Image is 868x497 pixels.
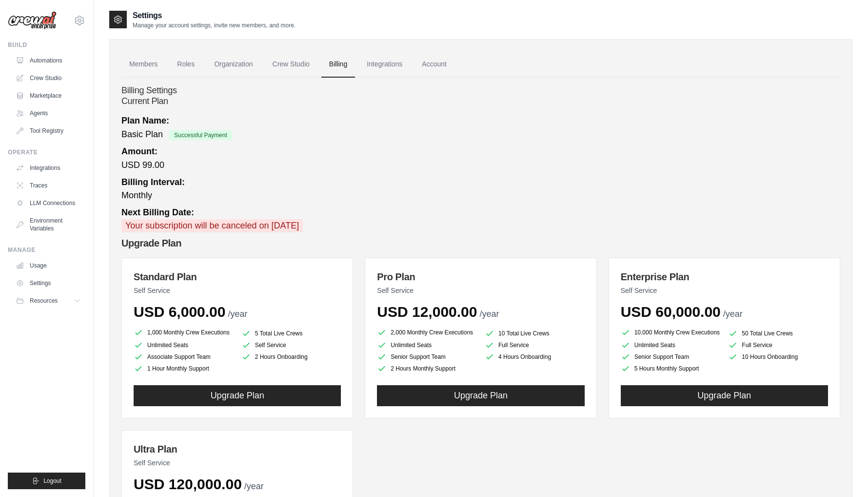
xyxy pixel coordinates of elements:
span: USD 6,000.00 [134,304,225,320]
h4: Billing Settings [121,85,840,96]
span: Successful Payment [169,130,232,140]
li: Full Service [728,340,828,350]
h3: Enterprise Plan [621,270,828,284]
a: Environment Variables [12,213,85,236]
a: Agents [12,105,85,121]
button: Upgrade Plan [621,385,828,406]
img: Logo [8,11,57,30]
li: Associate Support Team [134,352,234,362]
button: Resources [12,293,85,309]
li: 1,000 Monthly Crew Executions [134,327,234,338]
li: 10,000 Monthly Crew Executions [621,327,721,338]
span: Basic Plan [121,129,163,139]
p: Self Service [134,458,341,468]
h2: Settings [133,10,296,21]
li: 2,000 Monthly Crew Executions [377,327,477,338]
strong: Next Billing Date: [121,207,194,217]
li: 4 Hours Onboarding [485,352,585,362]
div: Operate [8,148,85,156]
li: 1 Hour Monthly Support [134,364,234,373]
li: Unlimited Seats [621,340,721,350]
strong: Plan Name: [121,116,169,125]
button: Upgrade Plan [377,385,584,406]
span: /year [479,309,499,319]
li: Senior Support Team [377,352,477,362]
li: Unlimited Seats [134,340,234,350]
strong: Billing Interval: [121,177,185,187]
div: Monthly [121,176,840,202]
p: Self Service [621,286,828,295]
li: 2 Hours Onboarding [241,352,341,362]
button: Upgrade Plan [134,385,341,406]
li: 50 Total Live Crews [728,329,828,338]
a: Integrations [12,160,85,176]
span: /year [723,309,743,319]
p: Self Service [134,286,341,295]
h3: Pro Plan [377,270,584,284]
li: 5 Hours Monthly Support [621,364,721,373]
li: Self Service [241,340,341,350]
a: Roles [169,51,202,78]
a: Crew Studio [12,70,85,86]
span: USD 99.00 [121,160,164,170]
a: Tool Registry [12,123,85,139]
p: Manage your account settings, invite new members, and more. [133,21,296,29]
span: USD 12,000.00 [377,304,477,320]
span: Resources [30,297,58,305]
h3: Ultra Plan [134,442,341,456]
li: Unlimited Seats [377,340,477,350]
a: Members [121,51,165,78]
p: Your subscription will be canceled on [DATE] [121,219,303,232]
span: /year [244,481,264,491]
li: 10 Hours Onboarding [728,352,828,362]
a: Organization [206,51,260,78]
button: Logout [8,473,85,489]
li: Senior Support Team [621,352,721,362]
a: LLM Connections [12,195,85,211]
a: Settings [12,275,85,291]
span: /year [228,309,247,319]
a: Traces [12,178,85,193]
div: Manage [8,246,85,254]
span: Logout [43,477,61,485]
a: Marketplace [12,88,85,104]
strong: Amount: [121,146,158,156]
li: 5 Total Live Crews [241,329,341,338]
p: Self Service [377,286,584,295]
a: Usage [12,258,85,273]
a: Billing [321,51,355,78]
a: Account [414,51,454,78]
h2: Upgrade Plan [121,236,840,250]
span: USD 60,000.00 [621,304,721,320]
a: Integrations [359,51,410,78]
a: Automations [12,53,85,68]
h3: Standard Plan [134,270,341,284]
h2: Current Plan [121,96,840,107]
li: 10 Total Live Crews [485,329,585,338]
div: Build [8,41,85,49]
a: Crew Studio [265,51,317,78]
li: Full Service [485,340,585,350]
li: 2 Hours Monthly Support [377,364,477,373]
span: USD 120,000.00 [134,476,242,492]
